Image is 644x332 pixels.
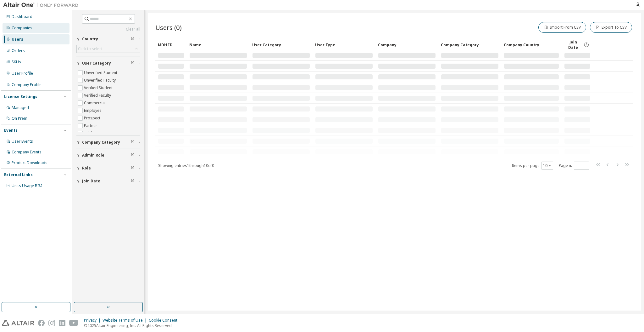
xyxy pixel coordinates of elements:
button: Join Date [76,174,140,188]
button: User Category [76,56,140,70]
div: SKUs [12,60,21,65]
div: Privacy [84,318,103,323]
button: Import From CSV [538,22,586,33]
div: User Type [315,40,373,50]
span: Units Usage BI [12,183,42,188]
button: Admin Role [76,148,140,162]
img: altair_logo.svg [2,320,34,326]
span: User Category [82,61,111,66]
div: Company Profile [12,82,42,87]
label: Partner [84,122,98,129]
span: Country [82,37,98,42]
span: Clear filter [131,179,135,184]
span: Join Date [82,179,100,184]
div: Product Downloads [12,160,47,165]
span: Users (0) [155,23,182,32]
span: Admin Role [82,153,104,158]
span: Company Category [82,140,120,145]
label: Commercial [84,99,107,107]
span: Clear filter [131,140,135,145]
label: Verified Faculty [84,92,112,99]
label: Prospect [84,114,102,122]
div: Company Country [504,40,559,50]
img: Altair One [3,2,82,8]
a: Clear all [76,27,140,32]
div: Name [189,40,247,50]
img: linkedin.svg [59,320,65,326]
label: Trial [84,129,93,137]
div: Orders [12,48,25,53]
div: Cookie Consent [149,318,181,323]
div: Click to select [77,45,140,53]
div: License Settings [4,94,37,99]
button: Role [76,161,140,175]
span: Items per page [512,162,553,170]
p: © 2025 Altair Engineering, Inc. All Rights Reserved. [84,323,181,328]
div: Company Events [12,150,42,155]
label: Unverified Faculty [84,77,117,84]
label: Employee [84,107,103,114]
div: User Events [12,139,33,144]
span: Join Date [564,39,582,50]
svg: Date when the user was first added or directly signed up. If the user was deleted and later re-ad... [584,42,589,48]
div: User Category [252,40,310,50]
button: 10 [543,163,552,168]
label: Verified Student [84,84,114,92]
button: Company Category [76,135,140,149]
div: Companies [12,26,32,31]
span: Page n. [559,162,589,170]
span: Clear filter [131,166,135,171]
div: Company [378,40,436,50]
span: Clear filter [131,61,135,66]
div: Click to select [78,46,103,51]
span: Clear filter [131,153,135,158]
div: Company Category [441,40,499,50]
div: MDH ID [158,40,184,50]
button: Country [76,32,140,46]
div: Dashboard [12,14,32,19]
span: Showing entries 1 through 10 of 0 [158,163,214,168]
div: Website Terms of Use [103,318,149,323]
div: Users [12,37,23,42]
span: Clear filter [131,37,135,42]
img: instagram.svg [48,320,55,326]
img: youtube.svg [69,320,78,326]
div: On Prem [12,116,27,121]
div: Events [4,128,18,133]
div: User Profile [12,71,33,76]
div: Managed [12,105,29,110]
button: Export To CSV [590,22,632,33]
label: Unverified Student [84,69,119,77]
img: facebook.svg [38,320,45,326]
span: Role [82,166,91,171]
div: External Links [4,172,33,177]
